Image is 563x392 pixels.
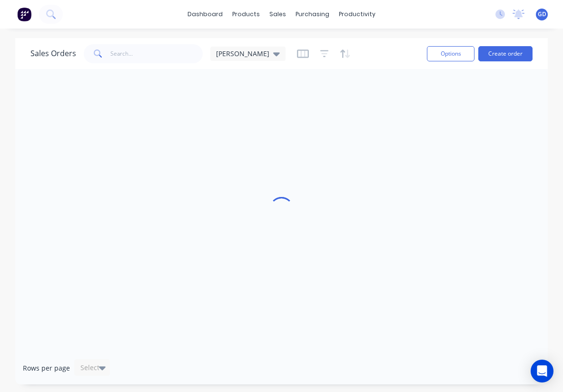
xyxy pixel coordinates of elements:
[334,7,380,21] div: productivity
[227,7,265,21] div: products
[265,7,291,21] div: sales
[216,49,269,59] span: [PERSON_NAME]
[110,44,203,63] input: Search...
[30,49,76,58] h1: Sales Orders
[183,7,227,21] a: dashboard
[291,7,334,21] div: purchasing
[478,46,533,61] button: Create order
[427,46,474,61] button: Options
[80,363,105,372] div: Select...
[538,10,546,19] span: GD
[23,363,70,373] span: Rows per page
[17,7,31,21] img: Factory
[531,360,553,382] div: Open Intercom Messenger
